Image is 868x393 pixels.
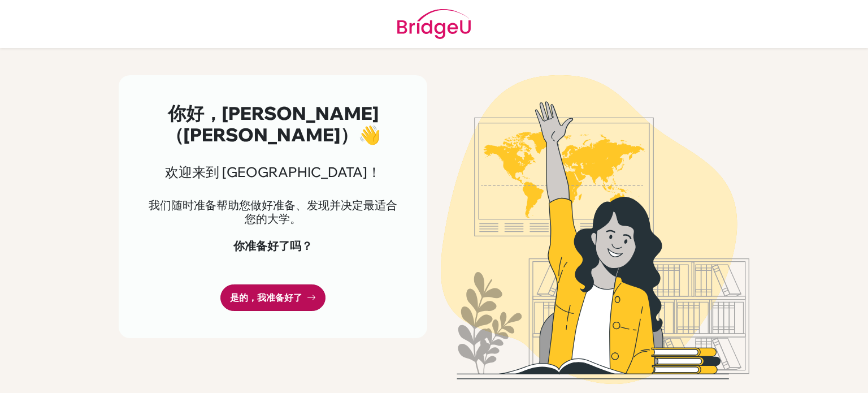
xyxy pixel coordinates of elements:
font: 我们随时准备帮助您做好准备、发现并决定最适合您的大学。 [149,198,397,226]
font: 是的，我准备好了 [230,292,302,303]
font: 你好，[PERSON_NAME]（[PERSON_NAME]）👋 [166,102,381,146]
font: 欢迎来到 [GEOGRAPHIC_DATA]！ [165,163,381,180]
a: 是的，我准备好了 [220,284,325,311]
font: 你准备好了吗？ [233,239,313,253]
